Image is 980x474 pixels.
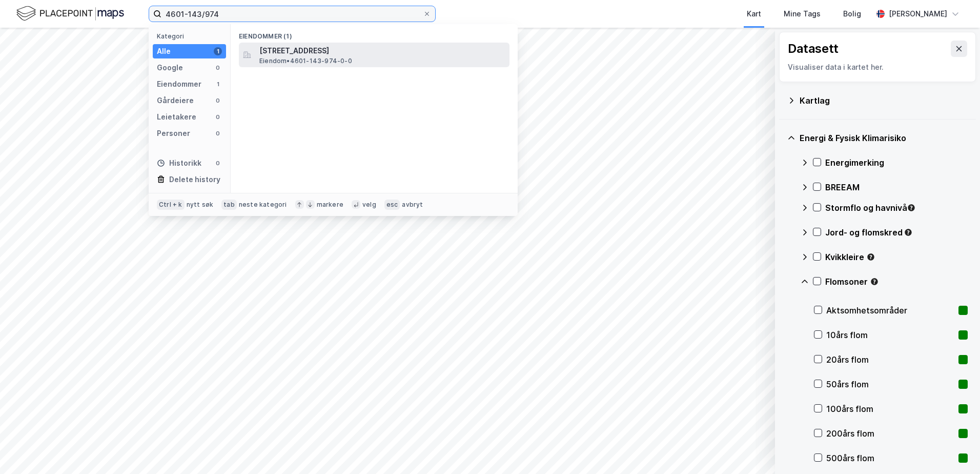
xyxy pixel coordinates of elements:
[157,127,190,140] div: Personer
[788,41,839,57] div: Datasett
[317,201,343,209] div: markere
[362,201,376,209] div: velg
[826,427,954,440] div: 200års flom
[259,57,352,65] span: Eiendom • 4601-143-974-0-0
[157,157,201,169] div: Historikk
[826,378,954,390] div: 50års flom
[231,24,518,43] div: Eiendommer (1)
[157,94,194,107] div: Gårdeiere
[214,113,222,121] div: 0
[161,6,423,22] input: Søk på adresse, matrikkel, gårdeiere, leietakere eller personer
[889,8,947,20] div: [PERSON_NAME]
[259,45,505,57] span: [STREET_ADDRESS]
[784,8,821,20] div: Mine Tags
[843,8,861,20] div: Bolig
[157,45,171,57] div: Alle
[826,329,954,341] div: 10års flom
[825,202,968,214] div: Stormflo og havnivå
[800,132,968,144] div: Energi & Fysisk Klimarisiko
[929,425,980,474] iframe: Chat Widget
[157,111,196,123] div: Leietakere
[826,353,954,366] div: 20års flom
[825,251,968,263] div: Kvikkleire
[904,228,913,237] div: Tooltip anchor
[157,32,226,40] div: Kategori
[870,277,879,286] div: Tooltip anchor
[214,96,222,105] div: 0
[214,47,222,55] div: 1
[384,200,400,210] div: esc
[157,200,185,210] div: Ctrl + k
[221,200,237,210] div: tab
[169,173,220,186] div: Delete history
[214,80,222,88] div: 1
[402,201,423,209] div: avbryt
[214,129,222,137] div: 0
[214,64,222,72] div: 0
[788,61,967,73] div: Visualiser data i kartet her.
[825,156,968,169] div: Energimerking
[866,252,875,262] div: Tooltip anchor
[800,94,968,107] div: Kartlag
[157,62,183,74] div: Google
[214,159,222,167] div: 0
[826,304,954,317] div: Aktsomhetsområder
[16,5,124,23] img: logo.f888ab2527a4732fd821a326f86c7f29.svg
[826,452,954,464] div: 500års flom
[157,78,201,90] div: Eiendommer
[239,201,287,209] div: neste kategori
[826,403,954,415] div: 100års flom
[747,8,761,20] div: Kart
[825,181,968,193] div: BREEAM
[187,201,214,209] div: nytt søk
[825,275,968,288] div: Flomsoner
[825,226,968,239] div: Jord- og flomskred
[907,203,916,212] div: Tooltip anchor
